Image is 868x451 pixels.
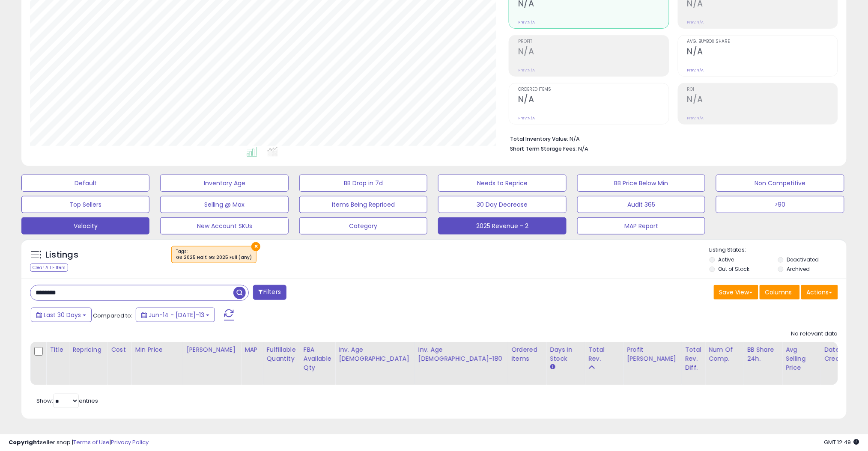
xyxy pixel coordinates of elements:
[787,265,810,273] label: Archived
[160,175,288,192] button: Inventory Age
[299,217,427,234] button: Category
[801,285,838,300] button: Actions
[518,39,668,44] span: Profit
[438,196,566,213] button: 30 Day Decrease
[719,265,750,273] label: Out of Stock
[267,345,296,363] div: Fulfillable Quantity
[577,196,705,213] button: Audit 365
[251,242,260,251] button: ×
[511,345,543,363] div: Ordered Items
[135,345,179,354] div: Min Price
[111,345,128,354] div: Cost
[687,68,704,73] small: Prev: N/A
[299,175,427,192] button: BB Drop in 7d
[299,196,427,213] button: Items Being Repriced
[710,246,847,254] p: Listing States:
[577,175,705,192] button: BB Price Below Min
[687,20,704,25] small: Prev: N/A
[685,345,701,372] div: Total Rev. Diff.
[44,311,81,319] span: Last 30 Days
[714,285,758,300] button: Save View
[21,175,149,192] button: Default
[709,345,740,363] div: Num of Comp.
[687,116,704,121] small: Prev: N/A
[786,345,817,372] div: Avg Selling Price
[719,256,734,263] label: Active
[186,345,237,354] div: [PERSON_NAME]
[716,196,844,213] button: >90
[791,330,838,338] div: No relevant data
[550,363,555,371] small: Days In Stock.
[687,39,838,44] span: Avg. Buybox Share
[518,95,668,106] h2: N/A
[577,217,705,234] button: MAP Report
[438,217,566,234] button: 2025 Revenue - 2
[176,255,252,261] div: GS 2025 Half, GS 2025 Full (any)
[93,312,132,320] span: Compared to:
[510,135,568,142] b: Total Inventory Value:
[747,345,779,363] div: BB Share 24h.
[687,95,838,106] h2: N/A
[160,196,288,213] button: Selling @ Max
[176,248,252,261] span: Tags :
[438,175,566,192] button: Needs to Reprice
[588,345,620,363] div: Total Rev.
[73,438,110,446] a: Terms of Use
[111,438,149,446] a: Privacy Policy
[45,249,78,261] h5: Listings
[824,345,852,363] div: Date Created
[31,308,92,322] button: Last 30 Days
[518,20,535,25] small: Prev: N/A
[787,256,819,263] label: Deactivated
[136,308,215,322] button: Jun-14 - [DATE]-13
[716,175,844,192] button: Non Competitive
[510,145,577,152] b: Short Term Storage Fees:
[824,438,859,446] span: 2025-08-13 12:49 GMT
[550,345,581,363] div: Days In Stock
[36,397,98,405] span: Show: entries
[9,438,40,446] strong: Copyright
[578,145,588,153] span: N/A
[518,116,535,121] small: Prev: N/A
[304,345,331,372] div: FBA Available Qty
[253,285,286,300] button: Filters
[518,47,668,58] h2: N/A
[518,87,668,92] span: Ordered Items
[72,345,104,354] div: Repricing
[687,47,838,58] h2: N/A
[687,87,838,92] span: ROI
[50,345,65,354] div: Title
[245,345,259,354] div: MAP
[30,264,68,272] div: Clear All Filters
[160,217,288,234] button: New Account SKUs
[518,68,535,73] small: Prev: N/A
[9,439,149,447] div: seller snap | |
[339,345,411,363] div: Inv. Age [DEMOGRAPHIC_DATA]
[21,217,149,234] button: Velocity
[765,288,792,297] span: Columns
[21,196,149,213] button: Top Sellers
[418,345,504,363] div: Inv. Age [DEMOGRAPHIC_DATA]-180
[627,345,678,363] div: Profit [PERSON_NAME]
[510,133,832,143] li: N/A
[760,285,800,300] button: Columns
[149,311,204,319] span: Jun-14 - [DATE]-13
